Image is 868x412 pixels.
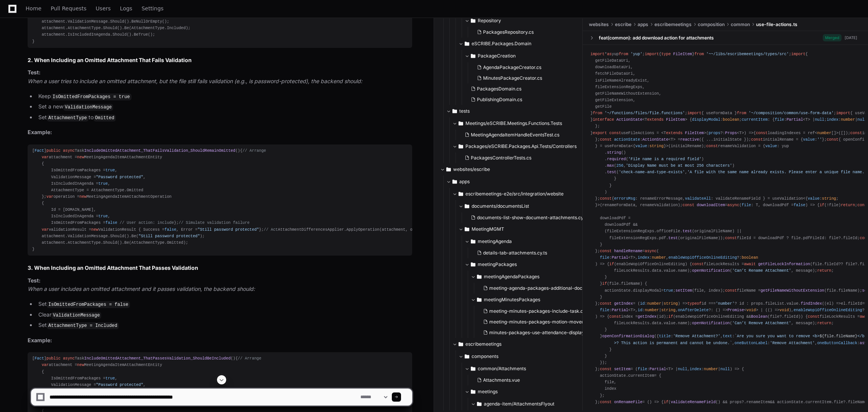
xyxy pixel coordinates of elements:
h2: 2. When Including an Omitted Attachment That Fails Validation [28,56,412,64]
span: 'Remove Attachment?' [673,334,720,338]
span: from [694,52,704,56]
span: common/Attachments [478,366,526,372]
strong: Example: [28,337,52,343]
span: documents-list-show-document-attachments.cy.ts [477,215,588,221]
button: MeetingAgendaItemHandleEventsTest.cs [462,130,579,140]
span: title [659,334,671,338]
svg: Directory [459,340,463,349]
span: const [850,131,862,135]
span: const [725,288,737,293]
span: MinutesPackageCreator.cs [483,75,542,81]
span: reactive [680,137,699,142]
span: enableWopiOfficeOnlineEditing [668,255,737,260]
span: value [803,137,815,142]
em: When a user tries to include an omitted attachment, but the file still fails validation (e.g., is... [28,78,362,84]
span: "Still password protected" [138,234,200,238]
span: return [817,268,832,273]
span: const [706,144,718,148]
span: max [607,163,614,168]
span: escribemeetings [654,21,692,28]
span: composition [698,21,725,28]
div: feat(common): add download action for attachments [599,35,714,41]
span: MeetingAgendaItemHandleEventsTest.cs [471,132,559,138]
span: escribe [615,21,631,28]
span: const [751,137,763,142]
span: // Simulate validation failure [179,220,250,225]
span: FileItem [685,131,704,135]
span: PackageCreation [478,53,516,59]
span: "Password protected" [96,175,143,179]
span: Fact [35,148,44,153]
code: AttachmentType = Included [47,322,119,329]
span: number [841,117,855,122]
span: Boolean [751,314,768,319]
span: async [63,148,75,153]
span: eSCRIBE.Packages.Domain [472,41,531,47]
span: text [723,334,732,338]
span: Settings [141,6,163,11]
button: MeetingMGMT [459,223,595,235]
span: const [725,236,737,240]
span: data [652,268,661,273]
svg: Directory [477,272,482,281]
span: 'A file with the same name already exists. Please enter a unique file name.' [687,170,867,174]
svg: Directory [452,107,457,116]
span: meetingMinutesPackages [484,297,540,303]
span: id [638,308,642,312]
span: data [652,321,661,325]
span: "Still password protected" [197,227,259,232]
span: from [737,111,746,115]
h2: 3. When Including an Omitted Attachment That Passes Validation [28,264,412,272]
span: errorsMsg [614,196,635,201]
span: name [678,268,687,273]
span: officeFile [657,229,681,233]
button: details-tab-attachments.cy.ts [474,248,597,258]
span: value [786,301,798,306]
span: ActionState [643,137,669,142]
span: documents/documentsList [472,203,529,209]
svg: Directory [471,16,475,25]
span: '~~/libs/escribemeetings/types/src' [706,52,789,56]
span: import [791,52,806,56]
span: displayModal [633,288,661,293]
span: oneButtonLabel [735,341,768,345]
span: '~/composition/common/use-form-data' [749,111,834,115]
button: Packages/eSCRIBE.Packages.Api.Tests/Controllers [452,140,583,153]
span: PackagesDomain.cs [477,86,521,92]
button: meetingAgenda [465,235,602,248]
span: 'yup' [631,52,643,56]
span: 256 [616,163,623,168]
span: as [607,52,612,56]
span: Repository [478,18,501,24]
span: true [105,168,115,172]
button: components [459,350,589,363]
span: // Arrange [242,148,266,153]
span: new [77,155,84,159]
span: tests [459,108,470,114]
span: const [609,131,621,135]
span: extends [666,131,682,135]
span: const [600,137,612,142]
span: const [609,314,621,319]
svg: Directory [465,225,469,234]
span: fileName [838,288,857,293]
span: const [827,137,838,142]
span: typeof [687,301,702,306]
span: // Act [264,227,278,232]
span: import [687,111,702,115]
span: fileId [824,262,838,266]
span: type [661,52,671,56]
span: ActionState [616,117,643,122]
span: findIndex [801,301,822,306]
span: file [600,308,610,312]
span: import [645,52,659,56]
span: apps [459,179,470,185]
span: '~/functions/files/file.functions' [605,111,685,115]
span: return [817,321,832,325]
span: var [46,194,53,199]
code: ValidationMessage [63,104,113,111]
span: void [746,308,756,312]
span: getIndex [638,314,656,319]
span: file [600,255,610,260]
span: openNotification [692,321,730,325]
